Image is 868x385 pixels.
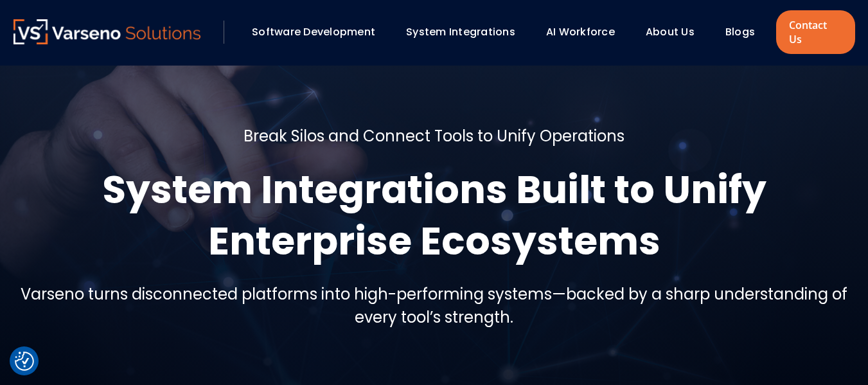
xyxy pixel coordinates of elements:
h1: System Integrations Built to Unify Enterprise Ecosystems [13,164,855,267]
a: About Us [646,24,695,39]
a: Software Development [252,24,375,39]
a: System Integrations [406,24,515,39]
img: Varseno Solutions – Product Engineering & IT Services [13,19,201,44]
a: Contact Us [776,10,855,54]
div: Software Development [245,21,393,43]
div: System Integrations [400,21,533,43]
h5: Break Silos and Connect Tools to Unify Operations [244,125,624,148]
button: Cookie Settings [15,352,34,371]
img: Revisit consent button [15,352,34,371]
h5: Varseno turns disconnected platforms into high-performing systems—backed by a sharp understanding... [13,283,855,329]
a: Blogs [725,24,755,39]
div: AI Workforce [540,21,633,43]
div: About Us [639,21,713,43]
div: Blogs [719,21,773,43]
a: Varseno Solutions – Product Engineering & IT Services [13,19,201,45]
a: AI Workforce [546,24,615,39]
